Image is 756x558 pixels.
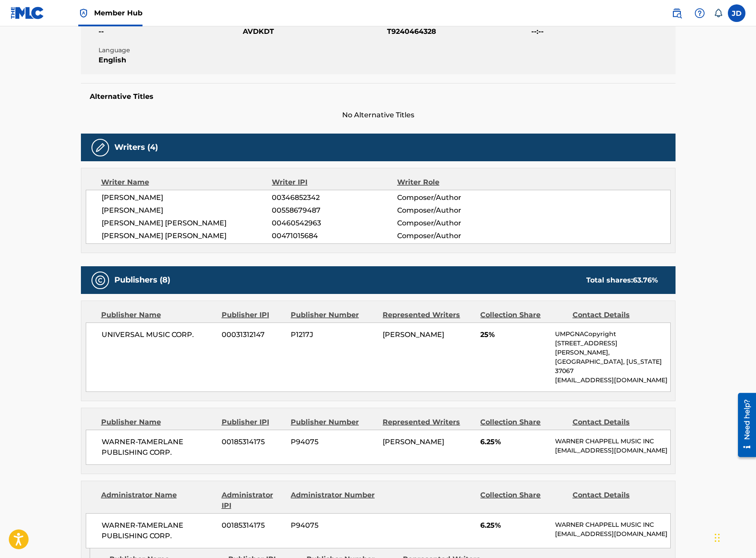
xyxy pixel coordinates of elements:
span: Composer/Author [397,192,511,203]
div: Publisher Name [101,310,215,320]
div: Collection Share [480,310,566,320]
span: T9240464328 [387,26,529,37]
p: WARNER CHAPPELL MUSIC INC [555,437,670,446]
span: [PERSON_NAME] [102,205,272,216]
img: Top Rightsholder [78,8,89,18]
p: [GEOGRAPHIC_DATA], [US_STATE] 37067 [555,357,670,376]
p: [EMAIL_ADDRESS][DOMAIN_NAME] [555,529,670,539]
div: Writer Name [101,177,272,188]
span: --:-- [531,26,673,37]
span: [PERSON_NAME] [PERSON_NAME] [102,218,272,228]
span: 00185314175 [222,520,284,531]
div: Publisher IPI [222,417,284,428]
div: Help [691,4,709,22]
h5: Alternative Titles [90,92,667,101]
span: Language [99,46,241,55]
p: [EMAIL_ADDRESS][DOMAIN_NAME] [555,446,670,455]
span: 63.76 % [633,276,658,284]
span: Composer/Author [397,205,511,216]
img: MLC Logo [11,7,44,19]
span: WARNER-TAMERLANE PUBLISHING CORP. [102,437,215,458]
p: [STREET_ADDRESS][PERSON_NAME], [555,339,670,357]
div: Publisher Number [291,310,376,320]
div: Administrator IPI [222,490,284,511]
span: 6.25% [480,437,548,447]
div: Contact Details [573,490,658,511]
span: 00558679487 [272,205,397,216]
img: Writers [95,142,106,153]
p: WARNER CHAPPELL MUSIC INC [555,520,670,529]
span: [PERSON_NAME] [PERSON_NAME] [102,231,272,241]
div: Drag [715,525,720,551]
span: 00346852342 [272,192,397,203]
div: Writer Role [397,177,511,188]
div: Publisher IPI [222,310,284,320]
p: UMPGNACopyright [555,330,670,339]
div: Publisher Number [291,417,376,428]
div: Collection Share [480,490,566,511]
div: Represented Writers [383,310,474,320]
span: Composer/Author [397,231,511,241]
span: P94075 [291,520,376,531]
span: 00471015684 [272,231,397,241]
div: Total shares: [586,275,658,286]
span: [PERSON_NAME] [102,192,272,203]
img: search [672,8,682,18]
span: 25% [480,330,548,340]
span: [PERSON_NAME] [383,438,444,446]
span: 00185314175 [222,437,284,447]
div: Collection Share [480,417,566,428]
span: P94075 [291,437,376,447]
h5: Writers (4) [114,142,158,152]
div: Contact Details [573,310,658,320]
span: UNIVERSAL MUSIC CORP. [102,330,215,340]
div: Notifications [714,9,723,18]
span: 00031312147 [222,330,284,340]
span: WARNER-TAMERLANE PUBLISHING CORP. [102,520,215,541]
span: 00460542963 [272,218,397,228]
a: Public Search [668,4,686,22]
span: AVDKDT [243,26,385,37]
div: Publisher Name [101,417,215,428]
iframe: Resource Center [731,390,756,460]
iframe: Chat Widget [712,516,756,558]
div: Contact Details [573,417,658,428]
img: Publishers [95,275,106,286]
div: Writer IPI [272,177,397,188]
span: Member Hub [94,8,142,18]
img: help [694,8,705,18]
div: Administrator Number [291,490,376,511]
h5: Publishers (8) [114,275,170,285]
div: User Menu [728,4,745,22]
span: No Alternative Titles [81,110,676,120]
p: [EMAIL_ADDRESS][DOMAIN_NAME] [555,376,670,385]
span: -- [99,26,241,37]
span: [PERSON_NAME] [383,330,444,339]
span: English [99,55,241,65]
span: 6.25% [480,520,548,531]
span: P1217J [291,330,376,340]
span: Composer/Author [397,218,511,228]
div: Administrator Name [101,490,215,511]
div: Represented Writers [383,417,474,428]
